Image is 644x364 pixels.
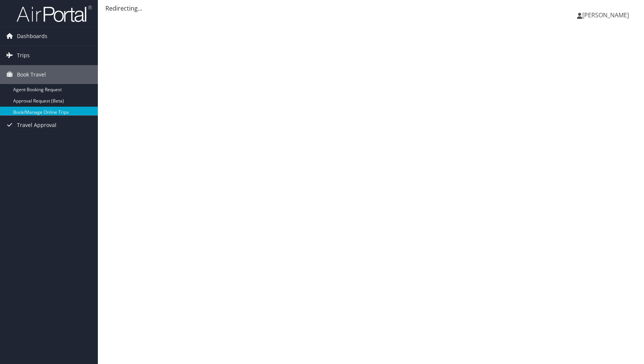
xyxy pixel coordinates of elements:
img: airportal-logo.png [17,5,92,23]
span: Book Travel [17,65,46,84]
span: Travel Approval [17,116,56,135]
a: [PERSON_NAME] [577,4,636,26]
span: Trips [17,46,30,65]
div: Redirecting... [105,4,636,13]
span: Dashboards [17,27,47,46]
span: [PERSON_NAME] [582,11,629,19]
